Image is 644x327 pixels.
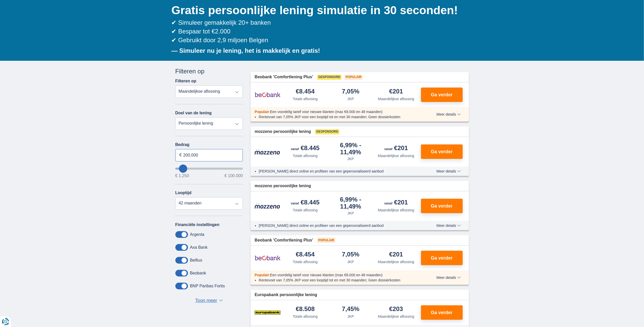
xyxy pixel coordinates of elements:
div: : [251,272,422,278]
button: Ga verder [421,144,463,159]
div: JKP [347,314,354,319]
span: Meer details [436,224,461,227]
button: Ga verder [421,305,463,320]
div: Maandelijkse aflossing [378,314,414,319]
span: Beobank 'Comfortlening Plus' [255,237,313,243]
div: Totale aflossing [293,259,318,264]
div: €8.445 [291,145,320,152]
span: Populair [255,273,269,277]
label: Filteren op [175,79,196,83]
div: 7,05% [342,88,359,95]
li: Rentevoet van 7,05% JKP voor een looptijd tot en met 30 maanden; Geen dossierkosten [259,114,418,119]
div: JKP [347,259,354,264]
div: ✔ Simuleer gemakkelijk 20+ banken ✔ Bespaar tot €2.000 ✔ Gebruikt door 2,9 miljoen Belgen [171,18,469,45]
span: Ga verder [431,310,452,315]
input: wantToBorrow [175,168,243,170]
span: Beobank 'Comfortlening Plus' [255,74,313,80]
span: € [179,152,182,158]
label: Beobank [190,271,206,276]
label: Financiële instellingen [175,222,220,227]
span: € 100.000 [225,174,243,178]
div: 7,05% [342,251,359,258]
button: Ga verder [421,88,463,102]
button: Ga verder [421,199,463,213]
div: Totale aflossing [293,153,318,158]
div: Maandelijkse aflossing [378,96,414,101]
div: JKP [347,96,354,101]
span: Gesponsord [315,129,339,134]
div: €8.508 [296,306,315,313]
div: : [251,109,422,114]
label: Belfius [190,258,202,263]
button: Meer details [433,112,465,116]
div: Maandelijkse aflossing [378,208,414,213]
button: Meer details [433,223,465,228]
div: Maandelijkse aflossing [378,153,414,158]
div: JKP [347,156,354,161]
div: JKP [347,211,354,216]
div: €201 [384,145,408,152]
div: 7,45% [342,306,359,313]
div: €8.445 [291,199,320,206]
div: Filteren op [175,67,243,76]
img: product.pl.alt Europabank [255,306,280,319]
div: 6,99% [330,196,372,210]
button: Meer details [433,169,465,173]
button: Ga verder [421,251,463,265]
label: Doel van de lening [175,111,212,115]
span: Europabank persoonlijke lening [255,292,317,298]
b: — Simuleer nu je lening, het is makkelijk en gratis! [171,47,320,54]
div: Totale aflossing [293,208,318,213]
span: ▼ [219,299,223,302]
div: €201 [389,88,403,95]
img: product.pl.alt Beobank [255,252,280,264]
span: Populair [255,110,269,114]
span: Toon meer [195,297,217,304]
div: 6,99% [330,142,372,155]
img: product.pl.alt Mozzeno [255,149,280,155]
img: product.pl.alt Mozzeno [255,203,280,209]
div: €201 [389,251,403,258]
span: mozzeno persoonlijke lening [255,129,311,135]
span: € 1.250 [175,174,189,178]
div: €201 [384,199,408,206]
span: Ga verder [431,149,452,154]
div: €203 [389,306,403,313]
span: mozzeno persoonlijke lening [255,183,311,189]
span: Ga verder [431,204,452,208]
div: €8.454 [296,88,315,95]
div: Maandelijkse aflossing [378,259,414,264]
li: [PERSON_NAME] direct online en profiteer van een gepersonaliseerd aanbod [259,223,418,228]
li: [PERSON_NAME] direct online en profiteer van een gepersonaliseerd aanbod [259,169,418,174]
li: Rentevoet van 7,05% JKP voor een looptijd tot en met 30 maanden; Geen dossierkosten [259,278,418,283]
span: Ga verder [431,256,452,260]
span: Populair [317,238,335,243]
span: Een voordelig tarief voor nieuwe klanten (max €8.000 en 48 maanden) [270,273,383,277]
button: Meer details [433,276,465,280]
div: €8.454 [296,251,315,258]
span: Ga verder [431,92,452,97]
label: Argenta [190,232,204,237]
label: BNP Paribas Fortis [190,284,225,288]
label: Looptijd [175,191,192,195]
div: Totale aflossing [293,314,318,319]
label: Axa Bank [190,245,208,250]
span: Meer details [436,113,461,116]
label: Bedrag [175,142,243,147]
button: Toon meer ▼ [194,297,224,304]
h1: Gratis persoonlijke lening simulatie in 30 seconden! [171,2,469,18]
span: Populair [345,75,363,80]
span: Gesponsord [317,75,341,80]
span: Een voordelig tarief voor nieuwe klanten (max €8.000 en 48 maanden) [270,110,383,114]
span: Meer details [436,169,461,173]
img: product.pl.alt Beobank [255,88,280,101]
span: Meer details [436,276,461,279]
div: Totale aflossing [293,96,318,101]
